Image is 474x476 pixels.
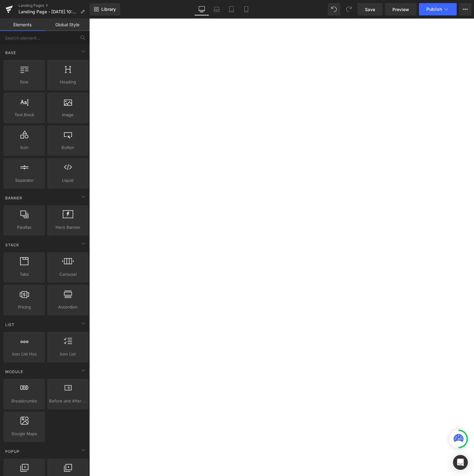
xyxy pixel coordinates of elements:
[343,3,355,15] button: Redo
[194,3,209,15] a: Desktop
[49,79,87,85] span: Heading
[6,304,43,310] span: Pricing
[385,3,417,15] a: Preview
[459,3,472,15] button: More
[5,242,20,248] span: Stack
[49,144,87,151] span: Button
[6,144,43,151] span: Icon
[45,19,90,31] a: Global Style
[6,271,43,278] span: Tabs
[6,177,43,184] span: Separator
[19,3,90,8] a: Landing Pages
[6,351,43,357] span: Icon List Hoz
[328,3,340,15] button: Undo
[90,3,120,15] a: New Library
[5,369,24,375] span: Module
[49,271,87,278] span: Carousel
[453,455,468,470] div: Open Intercom Messenger
[101,6,116,12] span: Library
[209,3,224,15] a: Laptop
[5,50,17,56] span: Base
[19,9,78,14] span: Landing Page - [DATE] 10:51:49
[6,224,43,231] span: Parallax
[49,177,87,184] span: Liquid
[5,322,15,328] span: List
[49,112,87,118] span: Image
[365,6,375,13] span: Save
[224,3,239,15] a: Tablet
[5,448,20,454] span: Popup
[6,398,43,404] span: Breadcrumbs
[6,79,43,85] span: Row
[49,224,87,231] span: Hero Banner
[419,3,457,15] button: Publish
[426,7,442,12] span: Publish
[6,112,43,118] span: Text Block
[49,304,87,310] span: Accordion
[5,195,23,201] span: Banner
[6,431,43,437] span: Google Maps
[49,398,87,404] span: Before and After Images
[392,6,409,13] span: Preview
[239,3,254,15] a: Mobile
[49,351,87,357] span: Icon List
